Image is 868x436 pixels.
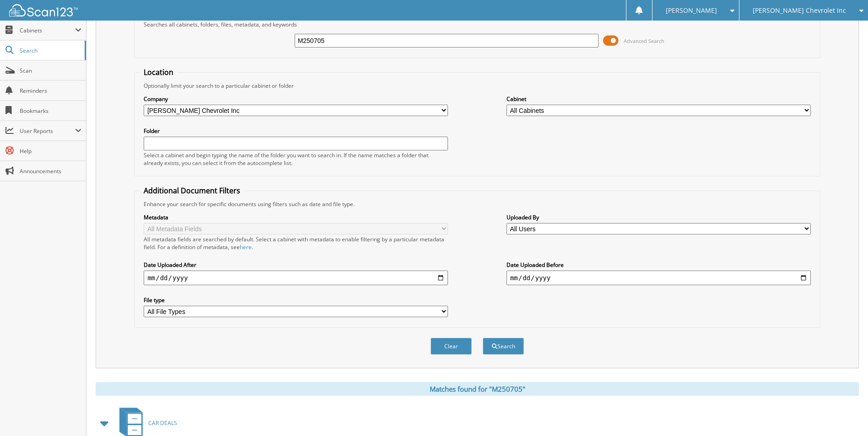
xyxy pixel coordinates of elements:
legend: Additional Document Filters [139,186,245,196]
button: Search [483,338,524,355]
input: end [507,271,811,285]
div: All metadata fields are searched by default. Select a cabinet with metadata to enable filtering b... [144,235,448,251]
div: Select a cabinet and begin typing the name of the folder you want to search in. If the name match... [144,151,448,167]
div: Matches found for "M250705" [96,382,859,396]
button: Clear [431,338,472,355]
div: Optionally limit your search to a particular cabinet or folder [139,82,815,90]
div: Enhance your search for specific documents using filters such as date and file type. [139,200,815,208]
span: Scan [20,67,81,74]
span: Bookmarks [20,107,81,115]
label: Metadata [144,213,448,221]
span: Advanced Search [624,37,664,44]
span: CAR DEALS [148,419,177,427]
label: Date Uploaded Before [507,261,811,269]
span: Cabinets [20,27,75,34]
label: Uploaded By [507,213,811,221]
span: Help [20,147,81,155]
span: [PERSON_NAME] [666,8,717,13]
legend: Location [139,67,178,77]
input: start [144,271,448,285]
a: here [240,243,252,251]
label: File type [144,296,448,304]
label: Folder [144,127,448,135]
div: Searches all cabinets, folders, files, metadata, and keywords [139,21,815,28]
label: Date Uploaded After [144,261,448,269]
span: Search [20,47,80,54]
label: Company [144,95,448,103]
img: scan123-logo-white.svg [9,4,78,16]
label: Cabinet [507,95,811,103]
span: [PERSON_NAME] Chevrolet Inc [753,8,846,13]
span: User Reports [20,127,75,135]
span: Announcements [20,167,81,175]
span: Reminders [20,87,81,95]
